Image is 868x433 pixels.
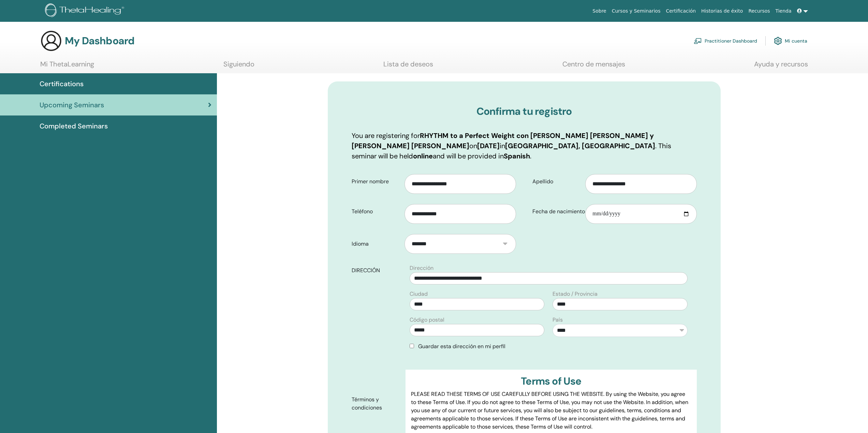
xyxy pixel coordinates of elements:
span: Certifications [40,79,84,89]
a: Ayuda y recursos [754,60,808,73]
label: Teléfono [347,205,405,218]
label: Idioma [347,237,405,250]
a: Tienda [773,5,794,17]
label: DIRECCIÓN [347,264,406,277]
a: Centro de mensajes [562,60,625,73]
a: Historias de éxito [698,5,746,17]
img: cog.svg [774,35,782,47]
label: País [553,316,563,324]
label: Estado / Provincia [553,290,598,298]
b: [DATE] [477,141,500,150]
b: RHYTHM to a Perfect Weight con [PERSON_NAME] [PERSON_NAME] y [PERSON_NAME] [PERSON_NAME] [352,131,654,150]
h3: Terms of Use [411,375,691,387]
label: Primer nombre [347,175,405,188]
p: PLEASE READ THESE TERMS OF USE CAREFULLY BEFORE USING THE WEBSITE. By using the Website, you agre... [411,390,691,431]
img: chalkboard-teacher.svg [694,38,702,44]
span: Upcoming Seminars [40,100,104,110]
a: Mi ThetaLearning [40,60,94,73]
b: online [413,152,433,160]
b: [GEOGRAPHIC_DATA], [GEOGRAPHIC_DATA] [505,141,655,150]
label: Apellido [527,175,586,188]
label: Código postal [410,316,444,324]
img: generic-user-icon.jpg [40,30,62,52]
h3: Confirma tu registro [352,105,697,118]
a: Cursos y Seminarios [609,5,663,17]
span: Completed Seminars [40,121,108,131]
p: You are registering for on in . This seminar will be held and will be provided in . [352,130,697,161]
label: Términos y condiciones [347,393,406,414]
label: Fecha de nacimiento [527,205,586,218]
a: Lista de deseos [383,60,433,73]
a: Mi cuenta [774,33,807,48]
b: Spanish [504,152,530,160]
span: Guardar esta dirección en mi perfil [418,343,505,350]
a: Sobre [590,5,609,17]
label: Dirección [410,264,433,272]
h3: My Dashboard [65,35,134,47]
a: Siguiendo [223,60,254,73]
a: Practitioner Dashboard [694,33,757,48]
a: Recursos [746,5,773,17]
a: Certificación [663,5,698,17]
img: logo.png [45,3,127,19]
label: Ciudad [410,290,428,298]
